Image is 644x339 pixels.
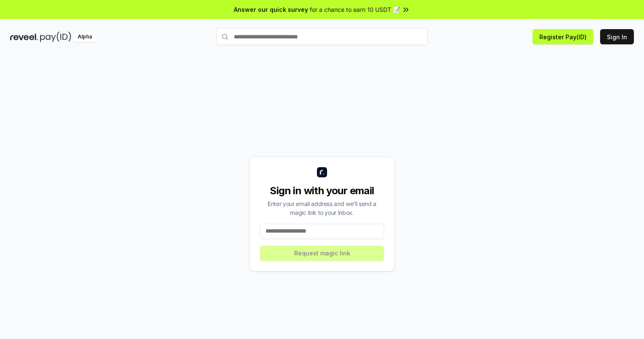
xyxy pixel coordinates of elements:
div: Enter your email address and we’ll send a magic link to your inbox. [260,199,384,217]
img: logo_small [317,167,327,177]
img: pay_id [40,32,71,42]
div: Sign in with your email [260,184,384,198]
button: Register Pay(ID) [533,29,593,44]
img: reveel_dark [10,32,38,42]
span: for a chance to earn 10 USDT 📝 [310,5,400,14]
div: Alpha [73,32,97,42]
span: Answer our quick survey [234,5,308,14]
button: Sign In [600,29,634,44]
